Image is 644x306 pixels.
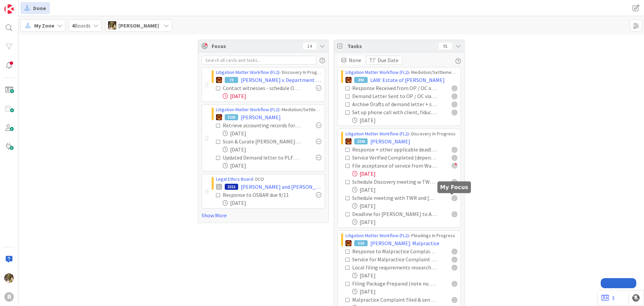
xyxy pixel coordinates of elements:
div: Service Verified Completed (depends on service method) [352,154,437,162]
div: [DATE] [352,271,457,279]
div: Service for Malpractice Complaint Verified Completed (depends on service method) [paralegal] [352,255,437,263]
a: Done [20,2,50,14]
div: [DATE] [223,199,321,207]
div: › Mediation/Settlement in Progress [345,69,457,76]
div: › Discovery In Progress [216,69,321,76]
a: Litigation Matter Workflow (FL2) [345,232,409,238]
button: Due Date [366,56,402,64]
img: TR [345,77,352,83]
a: Litigation Matter Workflow (FL2) [216,69,279,75]
div: [DATE] [352,288,457,296]
div: › Pleadings In Progress [345,232,457,239]
div: Schedule Discovery meeting w TWR, [PERSON_NAME], and TM [352,178,437,186]
div: [DATE] [352,202,457,210]
div: Contact witnesses - schedule October phone calls with [PERSON_NAME] [223,84,301,92]
img: DG [4,273,14,283]
h5: My Focus [440,184,468,190]
div: Scan & Curate [PERSON_NAME] Documents [223,137,301,145]
a: Legal Ethics Board [216,176,253,182]
img: Visit kanbanzone.com [4,4,14,14]
div: Demand Letter Sent to OP / OC via US Mail + Email [352,92,437,100]
div: 2211 [225,184,238,190]
a: Show More [202,211,325,219]
img: TR [345,138,352,144]
div: › Mediation/Settlement in Progress [216,106,321,113]
div: Response + other applicable deadlines calendared [352,145,437,154]
img: TR [345,240,352,246]
div: 14 [303,43,316,49]
div: File acceptance of service from Wang & [PERSON_NAME] [352,162,437,170]
div: › DCO [216,176,321,183]
div: 73 [225,77,238,83]
div: Filing Package Prepared (note no. of copies, cover sheet, etc.) + Filing Fee Noted [paralegal] [352,279,437,288]
span: Due Date [378,56,398,64]
div: [DATE] [223,162,321,170]
div: 2225 [225,114,238,120]
img: DG [108,21,116,30]
div: 516 [354,240,368,246]
a: Litigation Matter Workflow (FL2) [345,69,409,75]
div: Local filing requirements researched from [GEOGRAPHIC_DATA] [paralegal] [352,263,437,271]
div: [DATE] [223,129,321,137]
a: 3 [601,294,614,302]
span: [PERSON_NAME] [241,113,281,121]
span: None [349,56,361,64]
div: Schedule meeting with TWR and [PERSON_NAME] re next steps [352,194,437,202]
div: 91 [439,43,452,49]
span: My Zone [34,21,54,30]
div: [DATE] [223,92,321,100]
span: Focus [212,42,298,50]
div: 2238 [354,138,368,144]
input: Search all cards and tasks... [202,56,316,64]
img: TR [216,77,222,83]
div: [DATE] [352,116,457,124]
div: [DATE] [352,170,457,178]
span: LAW: Estate of [PERSON_NAME] [370,76,445,84]
span: [PERSON_NAME]: Malpractice [370,239,439,247]
span: [PERSON_NAME] [118,21,159,30]
span: [PERSON_NAME] and [PERSON_NAME] [241,183,321,191]
div: Updated Demand letter to PLF re atty fees (see 9/2 email) [223,154,301,162]
span: Done [33,4,46,12]
div: Set up phone call with client, fiduciary and her attorney (see 9/8 email) [352,108,437,116]
div: › Discovery In Progress [345,130,457,137]
div: 393 [354,77,368,83]
div: Response to Malpractice Complaint calendared & card next deadline updated [paralegal] [352,247,437,255]
span: [PERSON_NAME] v. Department of Human Services [241,76,321,84]
div: [DATE] [223,145,321,154]
div: Malpractice Complaint filed & sent out for Service [paralegal] by [DATE] [352,296,437,304]
div: Deadline for [PERSON_NAME] to Answer Complaint : [DATE] [352,210,437,218]
img: TR [216,114,222,120]
a: Litigation Matter Workflow (FL2) [345,131,409,137]
span: [PERSON_NAME] [370,137,410,145]
div: Response to OSBAR due 9/11 [223,191,301,199]
span: Tasks [347,42,435,50]
div: [DATE] [352,186,457,194]
a: Litigation Matter Workflow (FL2) [216,106,279,113]
div: Retrieve accounting records for the trust / circulate to Trustee and Beneficiaries (see 9/2 email) [223,121,301,129]
div: Response Received from OP / OC and saved to file [352,84,437,92]
span: Boards [72,21,91,30]
div: [DATE] [352,218,457,226]
b: 4 [72,22,74,29]
div: Archive Drafts of demand letter + save final version in correspondence folder [352,100,437,108]
div: R [4,292,14,302]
